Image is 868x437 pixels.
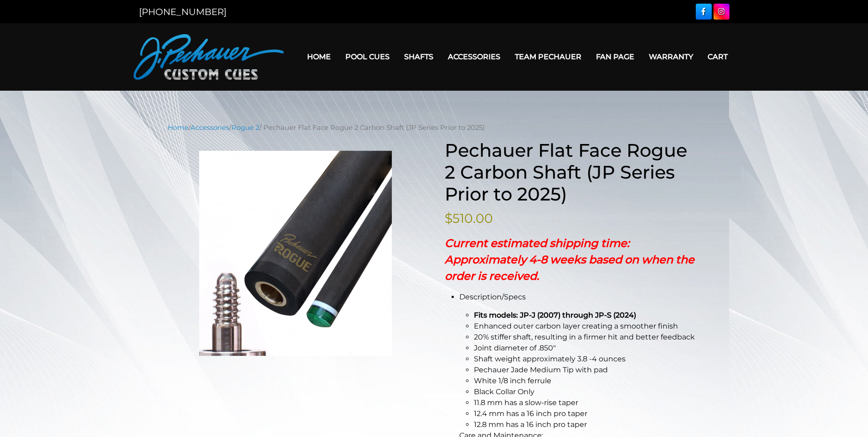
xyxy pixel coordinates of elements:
[474,344,556,352] span: Joint diameter of .850″
[190,123,229,132] a: Accessories
[168,123,701,133] nav: Breadcrumb
[474,333,695,341] span: 20% stiffer shaft, resulting in a firmer hit and better feedback
[338,45,397,68] a: Pool Cues
[168,123,189,132] a: Home
[474,398,578,407] span: 11.8 mm has a slow-rise taper
[300,45,338,68] a: Home
[474,387,534,396] span: Black Collar Only
[474,420,587,429] span: 12.8 mm has a 16 inch pro taper
[700,45,735,68] a: Cart
[474,322,678,330] span: Enhanced outer carbon layer creating a smoother finish
[139,6,226,17] a: [PHONE_NUMBER]
[168,151,424,356] img: new-jp-with-tip-jade.png
[134,34,284,80] img: Pechauer Custom Cues
[474,355,626,363] span: Shaft weight approximately 3.8 -4 ounces
[508,45,589,68] a: Team Pechauer
[445,139,701,205] h1: Pechauer Flat Face Rogue 2 Carbon Shaft (JP Series Prior to 2025)
[445,211,452,226] span: $
[441,45,508,68] a: Accessories
[589,45,642,68] a: Fan Page
[445,236,694,283] strong: Current estimated shipping time: Approximately 4-8 weeks based on when the order is received.
[474,311,636,319] strong: Fits models: JP-J (2007) through JP-S (2024)
[459,293,526,301] span: Description/Specs
[445,211,493,226] bdi: 510.00
[474,365,608,374] span: Pechauer Jade Medium Tip with pad
[642,45,700,68] a: Warranty
[474,376,551,385] span: White 1/8 inch ferrule
[231,123,259,132] a: Rogue 2
[474,409,587,418] span: 12.4 mm has a 16 inch pro taper
[397,45,441,68] a: Shafts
